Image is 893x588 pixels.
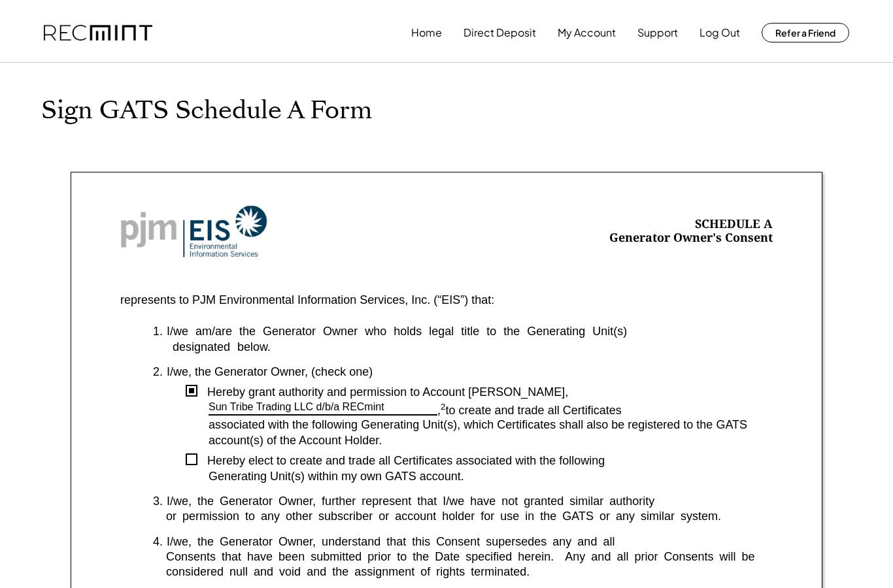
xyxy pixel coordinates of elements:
[153,365,163,380] div: 2.
[167,324,773,339] div: I/we am/are the Generator Owner who holds legal title to the Generating Unit(s)
[209,469,773,484] div: Generating Unit(s) within my own GATS account.
[463,20,536,46] button: Direct Deposit
[120,205,267,258] img: Screenshot%202023-10-20%20at%209.53.17%20AM.png
[197,453,773,468] div: Hereby elect to create and trade all Certificates associated with the following
[637,20,678,46] button: Support
[762,23,849,42] button: Refer a Friend
[120,293,494,308] div: represents to PJM Environmental Information Services, Inc. (“EIS”) that:
[441,402,446,412] sup: 2
[167,494,773,509] div: I/we, the Generator Owner, further represent that I/we have not granted similar authority
[167,534,773,549] div: I/we, the Generator Owner, understand that this Consent supersedes any and all
[437,404,446,418] div: ,
[609,217,773,246] div: SCHEDULE A Generator Owner's Consent
[153,494,163,509] div: 3.
[446,404,773,418] div: to create and trade all Certificates
[558,20,616,46] button: My Account
[209,417,773,448] div: associated with the following Generating Unit(s), which Certificates shall also be registered to ...
[167,365,773,380] div: I/we, the Generator Owner, (check one)
[153,340,773,355] div: designated below.
[411,20,442,46] button: Home
[153,324,163,339] div: 1.
[197,385,773,400] div: Hereby grant authority and permission to Account [PERSON_NAME],
[153,534,163,549] div: 4.
[153,509,773,524] div: or permission to any other subscriber or account holder for use in the GATS or any similar system.
[699,20,740,46] button: Log Out
[44,25,152,41] img: recmint-logotype%403x.png
[209,400,384,414] div: Sun Tribe Trading LLC d/b/a RECmint
[153,549,773,580] div: Consents that have been submitted prior to the Date specified herein. Any and all prior Consents ...
[41,95,852,126] h1: Sign GATS Schedule A Form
